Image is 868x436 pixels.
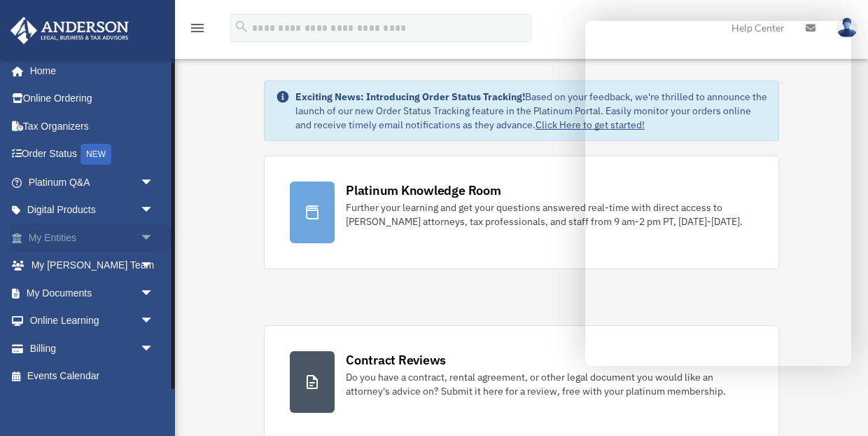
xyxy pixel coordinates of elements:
span: arrow_drop_down [140,196,168,225]
span: arrow_drop_down [140,168,168,197]
a: Click Here to get started! [535,118,645,131]
a: Events Calendar [10,362,175,390]
img: Anderson Advisors Platinum Portal [6,17,133,44]
span: arrow_drop_down [140,334,168,363]
a: Online Learningarrow_drop_down [10,307,175,335]
div: Further your learning and get your questions answered real-time with direct access to [PERSON_NAM... [346,200,753,229]
a: Order StatusNEW [10,140,175,169]
a: Tax Organizers [10,112,175,140]
div: Do you have a contract, rental agreement, or other legal document you would like an attorney's ad... [346,370,753,398]
span: arrow_drop_down [140,252,168,280]
a: My Documentsarrow_drop_down [10,279,175,307]
a: Online Ordering [10,85,175,113]
i: menu [189,20,206,36]
a: Platinum Q&Aarrow_drop_down [10,168,175,196]
i: search [234,19,249,34]
a: Billingarrow_drop_down [10,334,175,362]
span: arrow_drop_down [140,279,168,308]
span: arrow_drop_down [140,224,168,252]
strong: Exciting News: Introducing Order Status Tracking! [295,90,525,103]
div: Contract Reviews [346,351,446,369]
div: Based on your feedback, we're thrilled to announce the launch of our new Order Status Tracking fe... [295,90,767,132]
div: Platinum Knowledge Room [346,182,501,199]
div: NEW [80,144,111,165]
img: User Pic [836,18,857,38]
a: Home [10,57,168,85]
a: My Entitiesarrow_drop_down [10,224,175,252]
span: arrow_drop_down [140,307,168,336]
a: Digital Productsarrow_drop_down [10,196,175,224]
a: Platinum Knowledge Room Further your learning and get your questions answered real-time with dire... [264,156,779,269]
a: My [PERSON_NAME] Teamarrow_drop_down [10,252,175,280]
a: menu [189,25,206,36]
iframe: Chat Window [585,21,851,366]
